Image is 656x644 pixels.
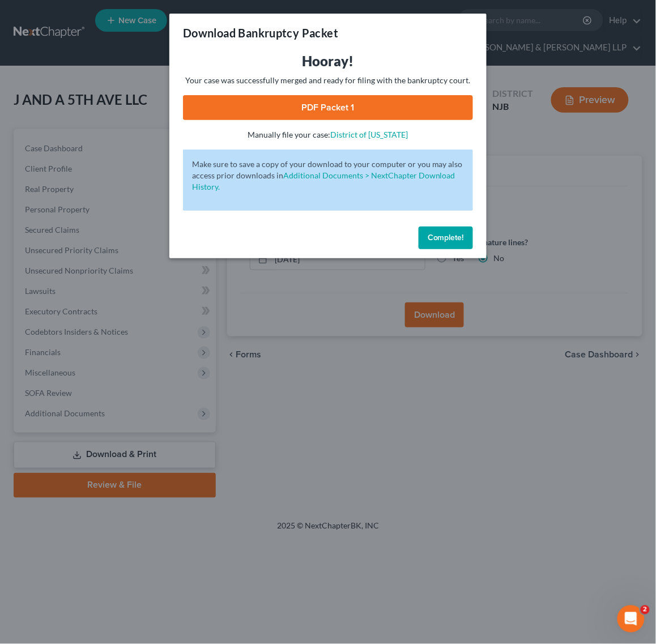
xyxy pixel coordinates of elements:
p: Make sure to save a copy of your download to your computer or you may also access prior downloads in [192,159,464,193]
span: 2 [641,605,650,615]
p: Your case was successfully merged and ready for filing with the bankruptcy court. [183,75,473,86]
a: District of [US_STATE] [331,130,408,139]
a: Additional Documents > NextChapter Download History. [192,170,455,191]
iframe: Intercom live chat [617,605,645,633]
a: PDF Packet 1 [183,95,473,120]
h3: Download Bankruptcy Packet [183,25,338,41]
button: Complete! [419,227,473,249]
span: Complete! [428,233,464,242]
h3: Hooray! [183,52,473,70]
p: Manually file your case: [183,129,473,140]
